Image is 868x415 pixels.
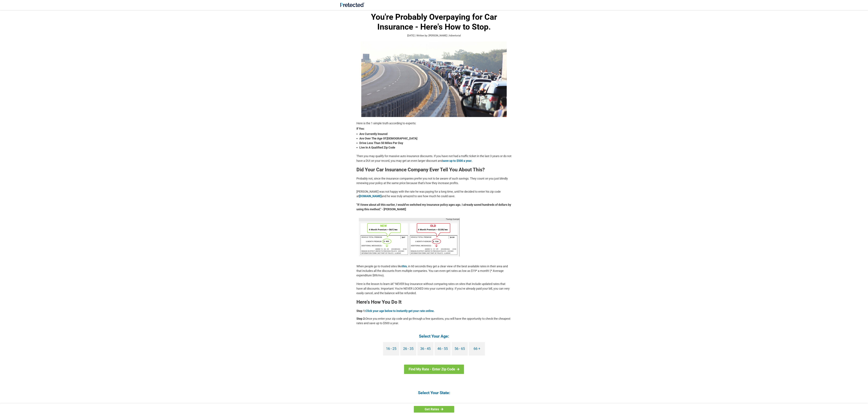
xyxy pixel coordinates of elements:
strong: Are Over The Age Of [DEMOGRAPHIC_DATA] [359,136,512,141]
h4: Select Your State: [356,390,512,395]
a: 66 + [469,342,485,356]
a: 26 - 35 [400,342,416,356]
p: Then you may qualify for massive auto insurance discounts. If you have not had a traffic ticket i... [356,154,512,163]
p: Here is the lesson to learn â€“ NEVER buy insurance without comparing rates on sites that include... [356,282,512,295]
a: 46 - 55 [434,342,451,356]
strong: Drive Less Than 50 Miles Per Day [359,141,512,145]
a: save up to $500 a year. [443,159,472,162]
a: 36 - 45 [417,342,434,356]
h2: Here's How You Do It [356,299,512,305]
p: Probably not, since the insurance companies prefer you not to be aware of such savings. They coun... [356,176,512,185]
a: Find My Rate - Enter Zip Code [404,365,464,374]
p: Once you enter your zip code and go through a few questions, you will have the opportunity to che... [356,316,512,325]
strong: If You: [356,127,512,130]
img: savings [359,218,460,256]
h2: Did Your Car Insurance Company Ever Tell You About This? [356,167,512,172]
a: this [402,265,407,268]
p: [DATE] | Written by: [PERSON_NAME] | Advertorial [356,34,512,37]
strong: "If I knew about all this earlier, I would've switched my insurance policy ages ago. I already sa... [356,202,512,212]
a: 56 - 65 [452,342,468,356]
b: Step 2: [356,317,365,320]
h4: Select Your Age: [356,334,512,339]
b: Step 1: [356,309,365,313]
strong: Live In A Qualified Zip Code [359,145,512,150]
strong: Are Currently Insured [359,132,512,136]
p: Here is the 1 simple truth according to experts: [356,121,512,126]
a: Click your age below to instantly get your rate online. [365,309,434,313]
a: [DOMAIN_NAME] [359,194,381,198]
a: Get Rates [414,406,454,413]
p: [PERSON_NAME] was not happy with the rate he was paying for a long time, until he decided to ente... [356,189,512,198]
a: 16 - 25 [383,342,399,356]
a: Site Logo [340,5,364,8]
h1: You're Probably Overpaying for Car Insurance - Here's How to Stop. [356,12,512,32]
p: When people go to trusted sites like , in 60 seconds they get a clear view of the best available ... [356,264,512,278]
img: Site Logo [340,3,364,7]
